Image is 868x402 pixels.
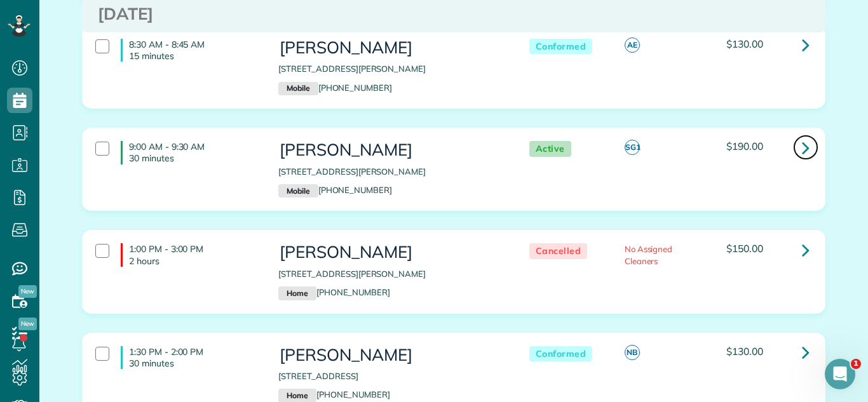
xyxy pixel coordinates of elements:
h4: 9:00 AM - 9:30 AM [121,141,259,164]
p: 30 minutes [129,358,259,369]
h3: [PERSON_NAME] [278,141,503,159]
span: AE [625,37,640,53]
span: SG1 [625,140,640,155]
a: Mobile[PHONE_NUMBER] [278,83,392,93]
a: Home[PHONE_NUMBER] [278,287,390,297]
span: $150.00 [726,242,763,255]
h3: [PERSON_NAME] [278,243,503,262]
a: Home[PHONE_NUMBER] [278,389,390,399]
span: No Assigned Cleaners [625,244,673,266]
small: Mobile [278,184,318,198]
span: 1 [851,359,861,369]
span: Conformed [529,39,593,55]
small: Home [278,286,316,300]
p: [STREET_ADDRESS][PERSON_NAME] [278,268,503,280]
p: [STREET_ADDRESS][PERSON_NAME] [278,166,503,178]
h4: 1:30 PM - 2:00 PM [121,346,259,369]
h4: 1:00 PM - 3:00 PM [121,243,259,266]
span: Cancelled [529,243,588,259]
a: Mobile[PHONE_NUMBER] [278,185,392,195]
p: [STREET_ADDRESS][PERSON_NAME] [278,63,503,75]
iframe: Intercom live chat [825,359,855,389]
h3: [DATE] [98,5,810,23]
span: $130.00 [726,37,763,50]
p: 15 minutes [129,50,259,62]
span: Active [529,141,571,157]
h4: 8:30 AM - 8:45 AM [121,39,259,62]
p: 2 hours [129,255,259,267]
h3: [PERSON_NAME] [278,39,503,57]
p: [STREET_ADDRESS] [278,370,503,382]
small: Mobile [278,82,318,96]
h3: [PERSON_NAME] [278,346,503,365]
span: New [18,285,37,298]
span: New [18,318,37,330]
span: NB [625,345,640,360]
span: Conformed [529,346,593,362]
span: $130.00 [726,345,763,358]
p: 30 minutes [129,152,259,164]
span: $190.00 [726,140,763,152]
